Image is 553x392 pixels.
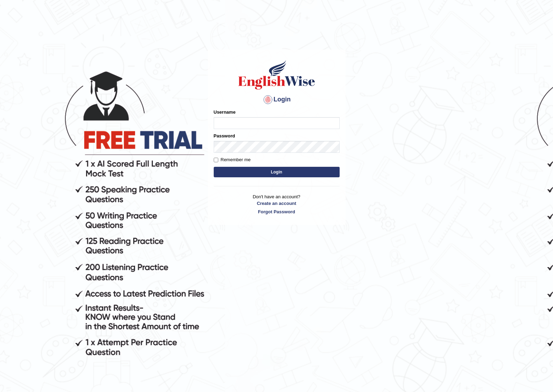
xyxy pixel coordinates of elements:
label: Password [214,133,235,139]
label: Username [214,109,236,115]
a: Forgot Password [214,208,340,215]
p: Don't have an account? [214,193,340,215]
button: Login [214,167,340,177]
h4: Login [214,94,340,105]
input: Remember me [214,158,218,162]
img: Logo of English Wise sign in for intelligent practice with AI [237,59,317,91]
label: Remember me [214,156,251,163]
a: Create an account [214,200,340,207]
